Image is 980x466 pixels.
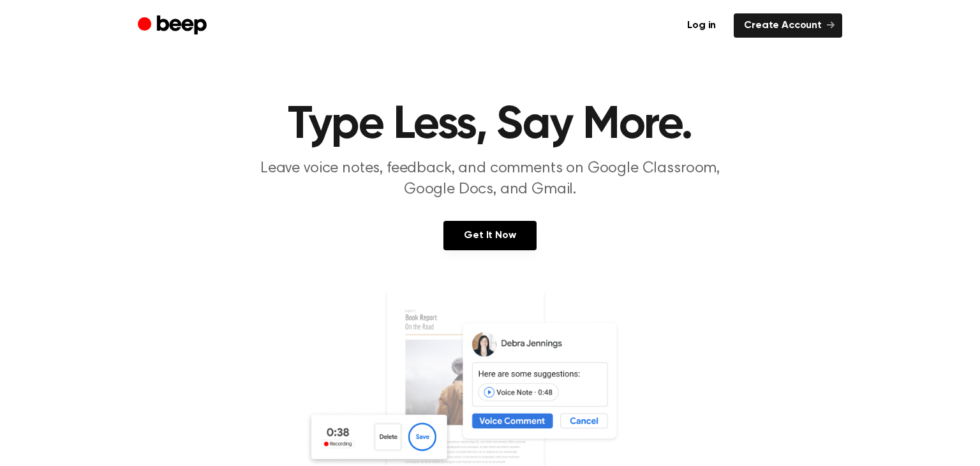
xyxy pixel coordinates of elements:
[443,221,536,250] a: Get It Now
[163,102,817,148] h1: Type Less, Say More.
[677,13,726,38] a: Log in
[138,13,210,38] a: Beep
[245,158,735,200] p: Leave voice notes, feedback, and comments on Google Classroom, Google Docs, and Gmail.
[734,13,842,38] a: Create Account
